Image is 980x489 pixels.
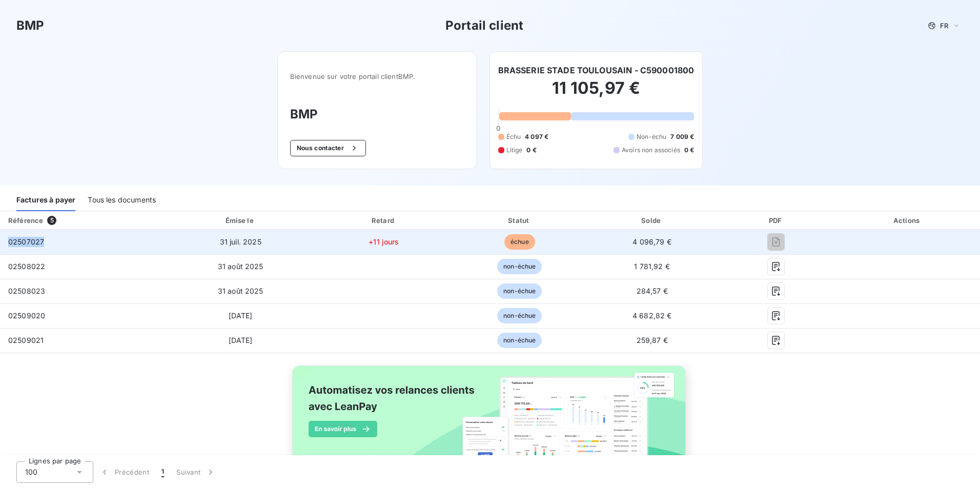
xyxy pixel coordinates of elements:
span: 4 096,79 € [632,237,671,246]
h3: BMP [290,105,464,124]
span: Échu [506,132,521,141]
span: 02509021 [8,336,44,344]
div: Actions [837,215,978,226]
span: Non-échu [637,132,666,141]
span: 31 août 2025 [218,287,263,295]
span: 7 009 € [670,132,694,141]
span: Avoirs non associés [622,146,680,155]
span: 100 [25,467,37,477]
span: [DATE] [229,336,253,344]
span: 0 [496,124,500,132]
button: Nous contacter [290,140,366,156]
span: 0 € [684,146,694,155]
div: Tous les documents [88,190,156,211]
span: +11 jours [369,237,399,246]
div: Retard [317,215,451,226]
span: 4 097 € [525,132,548,141]
div: Solde [589,215,716,226]
span: 259,87 € [637,336,668,344]
span: 1 781,92 € [634,262,670,271]
img: banner [283,359,697,485]
button: 1 [155,461,170,483]
div: Référence [8,216,43,225]
span: 1 [161,467,164,477]
span: non-échue [497,283,542,299]
button: Suivant [170,461,222,483]
span: 31 août 2025 [218,262,263,271]
span: [DATE] [229,311,253,320]
h3: Portail client [445,16,523,35]
span: échue [504,234,535,250]
span: 284,57 € [637,287,668,295]
div: Statut [455,215,585,226]
div: Émise le [168,215,313,226]
div: PDF [720,215,833,226]
span: 5 [47,216,56,225]
span: 4 682,82 € [632,311,672,320]
button: Précédent [93,461,155,483]
span: 0 € [526,146,536,155]
span: FR [940,22,948,30]
span: non-échue [497,333,542,348]
h6: BRASSERIE STADE TOULOUSAIN - C590001800 [498,64,695,76]
h2: 11 105,97 € [498,78,695,109]
h3: BMP [16,16,44,35]
span: 02508023 [8,287,45,295]
span: non-échue [497,308,542,323]
span: Litige [506,146,523,155]
span: 02507027 [8,237,44,246]
span: Bienvenue sur votre portail client BMP . [290,72,464,80]
div: Factures à payer [16,190,75,211]
span: non-échue [497,259,542,274]
span: 02508022 [8,262,45,271]
span: 31 juil. 2025 [220,237,261,246]
span: 02509020 [8,311,45,320]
